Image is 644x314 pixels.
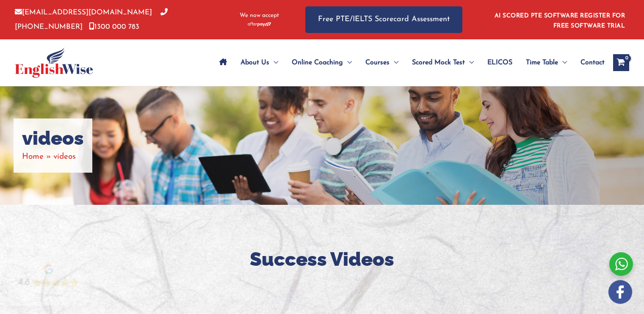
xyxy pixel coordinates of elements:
span: Courses [365,48,390,77]
div: Rating: 4.8 out of 5 [18,277,79,289]
aside: Header Widget 1 [489,6,629,33]
div: 723 reviews [35,292,63,299]
a: Contact [574,48,605,77]
span: Menu Toggle [390,48,398,77]
span: Menu Toggle [269,48,278,77]
span: Time Table [526,48,558,77]
span: ELICOS [487,48,512,77]
a: 1300 000 783 [89,23,139,30]
a: [PHONE_NUMBER] [15,9,168,30]
a: Free PTE/IELTS Scorecard Assessment [305,6,462,33]
span: Online Coaching [292,48,343,77]
nav: Breadcrumbs [22,150,84,164]
h2: Success Videos [6,247,638,272]
span: Contact [580,48,605,77]
span: Menu Toggle [558,48,567,77]
a: Online CoachingMenu Toggle [285,48,359,77]
span: Menu Toggle [465,48,474,77]
span: Menu Toggle [343,48,352,77]
span: Scored Mock Test [412,48,465,77]
a: AI SCORED PTE SOFTWARE REGISTER FOR FREE SOFTWARE TRIAL [495,13,625,29]
a: CoursesMenu Toggle [359,48,405,77]
span: We now accept [240,11,279,20]
span: About Us [240,48,269,77]
a: Home [22,153,44,161]
img: Afterpay-Logo [248,22,271,27]
span: videos [53,153,76,161]
a: ELICOS [481,48,519,77]
img: white-facebook.png [608,280,632,304]
div: 4.8 [18,277,30,289]
a: Time TableMenu Toggle [519,48,574,77]
nav: Site Navigation: Main Menu [213,48,605,77]
a: Scored Mock TestMenu Toggle [405,48,481,77]
a: About UsMenu Toggle [234,48,285,77]
h1: videos [22,127,84,150]
a: [EMAIL_ADDRESS][DOMAIN_NAME] [15,9,152,16]
img: cropped-ew-logo [15,47,93,78]
a: View Shopping Cart, empty [613,54,629,71]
